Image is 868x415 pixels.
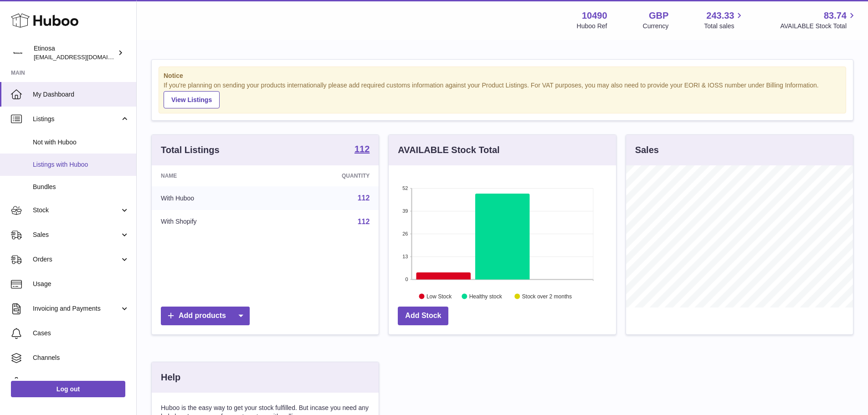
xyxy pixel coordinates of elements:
span: Channels [33,354,129,362]
span: My Dashboard [33,90,129,99]
span: 83.74 [824,10,847,22]
text: 13 [403,254,408,259]
strong: GBP [649,10,668,22]
div: If you're planning on sending your products internationally please add required customs informati... [164,81,841,108]
td: With Huboo [152,186,274,210]
span: Orders [33,255,120,264]
span: Total sales [704,22,745,31]
span: 243.33 [706,10,734,22]
span: Bundles [33,183,129,191]
span: [EMAIL_ADDRESS][DOMAIN_NAME] [34,53,134,61]
text: Stock over 2 months [522,293,572,299]
th: Quantity [274,165,379,186]
span: AVAILABLE Stock Total [780,22,857,31]
h3: Help [161,371,180,384]
a: 112 [358,218,370,225]
div: Huboo Ref [577,22,607,31]
a: 243.33 Total sales [704,10,745,31]
span: Listings with Huboo [33,160,129,169]
span: Not with Huboo [33,138,129,147]
img: internalAdmin-10490@internal.huboo.com [11,46,25,60]
span: Settings [33,378,129,387]
h3: AVAILABLE Stock Total [398,144,499,156]
strong: 112 [354,144,370,154]
text: 26 [403,231,408,236]
span: Sales [33,231,120,239]
span: Listings [33,115,120,123]
th: Name [152,165,274,186]
span: Cases [33,329,129,338]
span: Invoicing and Payments [33,304,120,313]
a: Add Stock [398,307,448,325]
text: Low Stock [426,293,452,299]
a: View Listings [164,91,220,108]
h3: Sales [635,144,659,156]
a: Add products [161,307,250,325]
h3: Total Listings [161,144,220,156]
text: Healthy stock [469,293,503,299]
td: With Shopify [152,210,274,234]
a: 112 [358,194,370,202]
strong: Notice [164,72,841,80]
strong: 10490 [582,10,607,22]
span: Usage [33,280,129,288]
div: Etinosa [34,44,116,61]
text: 52 [403,185,408,191]
text: 39 [403,208,408,214]
div: Currency [643,22,669,31]
a: 83.74 AVAILABLE Stock Total [780,10,857,31]
text: 0 [406,277,408,282]
a: 112 [354,144,370,155]
span: Stock [33,206,120,215]
a: Log out [11,381,125,397]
